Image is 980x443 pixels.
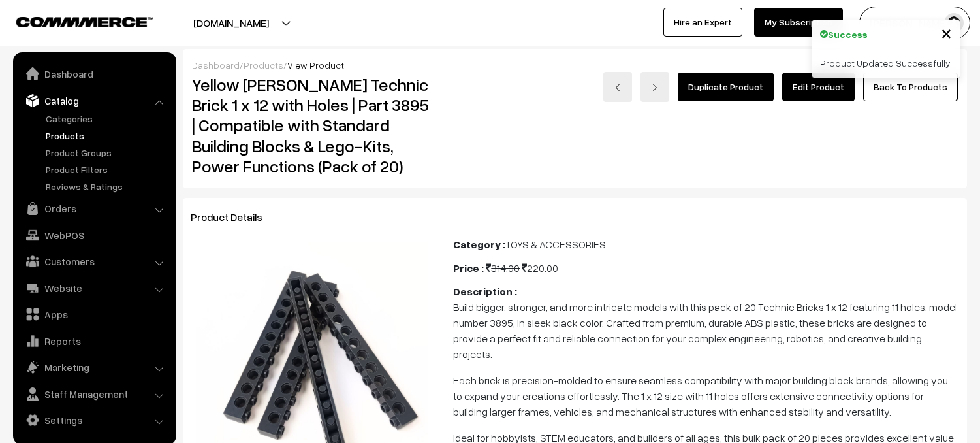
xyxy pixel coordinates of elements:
[42,163,172,176] a: Product Filters
[148,7,315,39] button: [DOMAIN_NAME]
[16,382,172,406] a: Staff Management
[16,89,172,112] a: Catalog
[16,329,172,353] a: Reports
[859,7,970,39] button: [PERSON_NAME]
[863,73,958,101] a: Back To Products
[486,261,520,274] span: 314.00
[42,129,172,142] a: Products
[782,73,855,101] a: Edit Product
[941,20,952,44] span: ×
[192,58,958,72] div: / /
[42,180,172,193] a: Reviews & Ratings
[812,48,960,78] div: Product Updated Successfully.
[453,237,959,252] div: TOYS & ACCESSORIES
[16,408,172,432] a: Settings
[16,276,172,300] a: Website
[678,73,774,101] a: Duplicate Product
[453,238,505,251] b: Category :
[42,112,172,125] a: Categories
[16,303,172,326] a: Apps
[828,27,868,41] strong: Success
[944,13,964,33] img: user
[16,62,172,86] a: Dashboard
[651,84,659,91] img: right-arrow.png
[16,250,172,273] a: Customers
[614,84,622,91] img: left-arrow.png
[42,146,172,159] a: Product Groups
[453,260,959,276] div: 220.00
[244,59,283,71] a: Products
[663,8,742,37] a: Hire an Expert
[287,59,344,71] span: View Product
[16,197,172,220] a: Orders
[192,74,434,176] h2: Yellow [PERSON_NAME] Technic Brick 1 x 12 with Holes | Part 3895 | Compatible with Standard Build...
[16,17,153,27] img: COMMMERCE
[453,261,484,274] b: Price :
[192,59,240,71] a: Dashboard
[191,210,278,223] span: Product Details
[453,372,959,419] p: Each brick is precision-molded to ensure seamless compatibility with major building block brands,...
[16,355,172,379] a: Marketing
[754,8,843,37] a: My Subscription
[453,285,517,298] b: Description :
[453,299,959,362] p: Build bigger, stronger, and more intricate models with this pack of 20 Technic Bricks 1 x 12 feat...
[16,223,172,247] a: WebPOS
[941,23,952,42] button: Close
[16,13,131,29] a: COMMMERCE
